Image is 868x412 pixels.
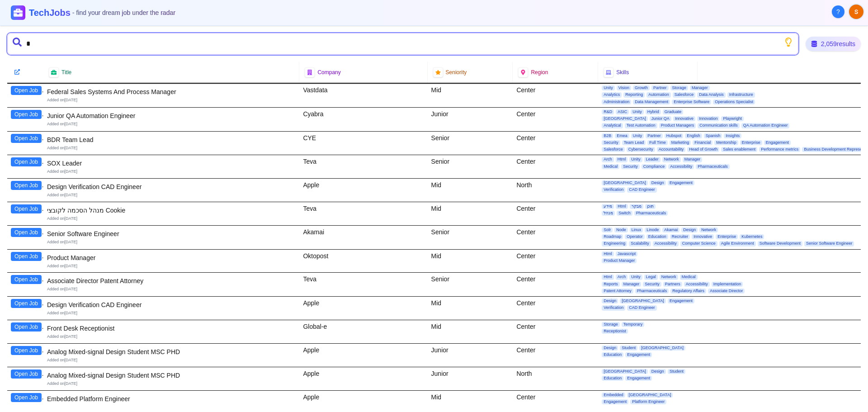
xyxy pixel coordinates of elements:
span: Manager [690,85,710,90]
span: [GEOGRAPHIC_DATA] [627,393,673,398]
span: Innovative [673,116,695,121]
span: Html [616,204,628,209]
span: Html [602,275,614,279]
span: Title [61,69,71,76]
span: Reporting [623,92,645,97]
div: Senior Software Engineer [47,229,296,238]
span: Receptionist [602,329,628,334]
button: Open Job [11,181,42,190]
div: Center [513,132,598,155]
span: Security [602,140,620,145]
span: Vision [617,85,631,90]
button: Open Job [11,110,42,119]
span: Manager [622,282,642,287]
div: Global-e [299,320,427,343]
span: Education [602,376,623,381]
span: Engagement [668,298,694,303]
div: Teva [299,202,427,225]
div: Teva [299,155,427,178]
span: Head of Growth [687,147,719,152]
div: Added on [DATE] [47,263,296,269]
span: Scalability [629,241,651,246]
span: Reports [602,282,620,287]
div: Oktopost [299,250,427,273]
span: Analytical [602,123,623,128]
span: [GEOGRAPHIC_DATA] [602,180,648,185]
span: Html [602,251,614,256]
button: User menu [848,4,864,20]
span: Kubernetes [740,234,764,239]
div: Senior [428,226,513,249]
span: Design [650,180,666,185]
div: Apple [299,344,427,367]
span: Operations Specialist [713,99,755,104]
span: Verification [602,305,625,310]
button: Open Job [11,86,42,95]
span: Graduate [663,109,684,114]
span: Data Management [633,99,670,104]
span: [GEOGRAPHIC_DATA] [602,369,648,374]
span: Leader [644,157,660,162]
span: Network [699,227,718,232]
div: מנהל הסכמה לקובצי Cookie [47,206,296,215]
span: CAD Engineer [627,305,657,310]
div: Added on [DATE] [47,97,296,103]
div: Apple [299,367,427,390]
button: Open Job [11,346,42,355]
h1: TechJobs [29,6,175,19]
div: Center [513,155,598,178]
div: Mid [428,84,513,107]
span: Growth [633,85,650,90]
span: Linux [630,227,643,232]
button: Open Job [11,393,42,402]
div: Center [513,250,598,273]
span: Junior QA [650,116,671,121]
span: CAD Engineer [627,187,657,192]
span: Computer Science [680,241,717,246]
div: Junior [428,344,513,367]
div: Junior QA Automation Engineer [47,111,296,120]
span: Pharmaceuticals [696,164,730,169]
div: Apple [299,179,427,202]
button: Open Job [11,134,42,143]
div: Embedded Platform Engineer [47,394,296,403]
span: Implementation [712,282,743,287]
span: Insights [724,133,741,138]
span: Partner [651,85,669,90]
button: Open Job [11,157,42,166]
div: Center [513,84,598,107]
div: CYE [299,132,427,155]
span: Javascript [616,251,638,256]
span: Security [621,164,640,169]
span: Infrastructure [727,92,755,97]
span: [GEOGRAPHIC_DATA] [620,298,666,303]
div: SOX Leader [47,159,296,168]
span: Innovation [697,116,720,121]
span: Administration [602,99,631,104]
button: Open Job [11,252,42,261]
span: Recruiter [670,234,690,239]
div: Akamai [299,226,427,249]
span: Team Lead [622,140,646,145]
span: B2B [602,133,613,138]
div: Federal Sales Systems And Process Manager [47,87,296,96]
div: 2,059 results [806,37,861,51]
div: Junior [428,108,513,131]
span: - find your dream job under the radar [72,9,175,16]
span: Security [643,282,661,287]
span: Patent Attorney [602,289,633,294]
span: Akamai [662,227,679,232]
span: Enterprise [716,234,738,239]
span: Solr [602,227,613,232]
div: Center [513,297,598,320]
div: Added on [DATE] [47,121,296,127]
span: Partner [646,133,663,138]
img: User avatar [849,5,863,19]
div: Added on [DATE] [47,404,296,410]
span: Salesforce [673,92,696,97]
span: Financial [693,140,712,145]
div: Teva [299,273,427,296]
span: Student [620,346,637,350]
span: Engagement [764,140,791,145]
div: North [513,179,598,202]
